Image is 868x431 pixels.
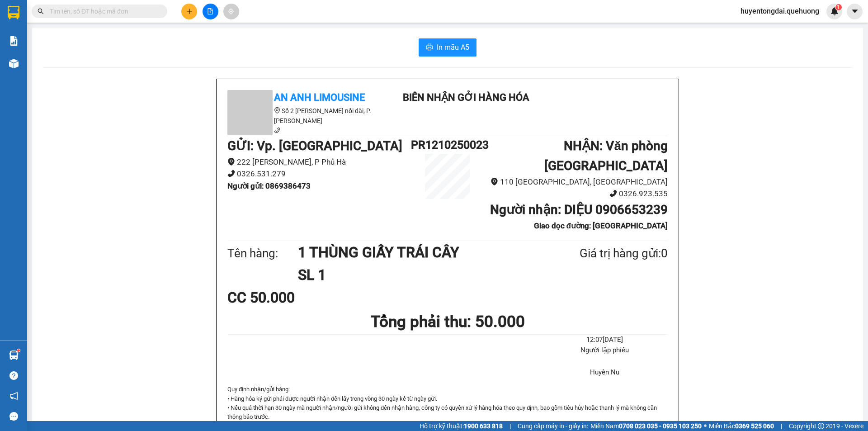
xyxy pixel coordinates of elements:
[186,8,193,14] span: plus
[847,4,863,19] button: caret-down
[227,244,298,263] div: Tên hàng:
[491,178,498,185] span: environment
[9,36,19,46] img: solution-icon
[484,188,668,200] li: 0326.923.535
[781,421,782,431] span: |
[227,309,668,334] h1: Tổng phải thu: 50.000
[228,8,234,14] span: aim
[203,4,218,19] button: file-add
[9,59,19,68] img: warehouse-icon
[437,42,469,53] span: In mẫu A5
[298,264,536,286] h1: SL 1
[207,8,213,14] span: file-add
[735,422,774,430] strong: 0369 525 060
[818,423,824,429] span: copyright
[542,335,668,346] li: 12:07[DATE]
[733,5,826,17] span: huyentongdai.quehuong
[9,350,19,360] img: warehouse-icon
[9,412,18,421] span: message
[542,367,668,378] li: Huyền Nu
[227,138,402,153] b: GỬI : Vp. [GEOGRAPHIC_DATA]
[837,4,840,10] span: 1
[38,8,44,14] span: search
[227,170,235,177] span: phone
[227,385,668,431] div: Quy định nhận/gửi hàng :
[227,403,668,422] p: • Nếu quá thời hạn 30 ngày mà người nhận/người gửi không đến nhận hàng, công ty có quyền xử lý hà...
[490,202,668,217] b: Người nhận : DIỆU 0906653239
[227,394,668,403] p: • Hàng hóa ký gửi phải được người nhận đến lấy trong vòng 30 ngày kể từ ngày gửi.
[542,345,668,356] li: Người lập phiếu
[464,422,503,430] strong: 1900 633 818
[227,156,411,168] li: 222 [PERSON_NAME], P Phủ Hà
[534,221,668,230] b: Giao dọc đường: [GEOGRAPHIC_DATA]
[619,422,702,430] strong: 0708 023 035 - 0935 103 250
[709,421,774,431] span: Miền Bắc
[227,158,235,166] span: environment
[8,6,19,19] img: logo-vxr
[518,421,588,431] span: Cung cấp máy in - giấy in:
[17,349,20,352] sup: 1
[411,136,484,154] h1: PR1210250023
[227,181,311,190] b: Người gửi : 0869386473
[298,241,536,264] h1: 1 THÙNG GIẤY TRÁI CÂY
[9,392,18,400] span: notification
[420,421,503,431] span: Hỗ trợ kỹ thuật:
[274,127,280,133] span: phone
[419,38,476,57] button: printerIn mẫu A5
[274,92,365,103] b: An Anh Limousine
[851,7,859,15] span: caret-down
[536,244,668,263] div: Giá trị hàng gửi: 0
[830,7,839,15] img: icon-new-feature
[227,168,411,180] li: 0326.531.279
[484,176,668,188] li: 110 [GEOGRAPHIC_DATA], [GEOGRAPHIC_DATA]
[9,371,18,380] span: question-circle
[609,189,617,197] span: phone
[704,424,707,428] span: ⚪️
[227,106,390,126] li: Số 2 [PERSON_NAME] nối dài, P. [PERSON_NAME]
[227,286,373,309] div: CC 50.000
[590,421,702,431] span: Miền Nam
[223,4,239,19] button: aim
[403,92,529,103] b: Biên nhận gởi hàng hóa
[509,421,511,431] span: |
[835,4,842,10] sup: 1
[50,6,156,16] input: Tìm tên, số ĐT hoặc mã đơn
[274,107,280,114] span: environment
[544,138,668,173] b: NHẬN : Văn phòng [GEOGRAPHIC_DATA]
[426,43,433,52] span: printer
[181,4,197,19] button: plus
